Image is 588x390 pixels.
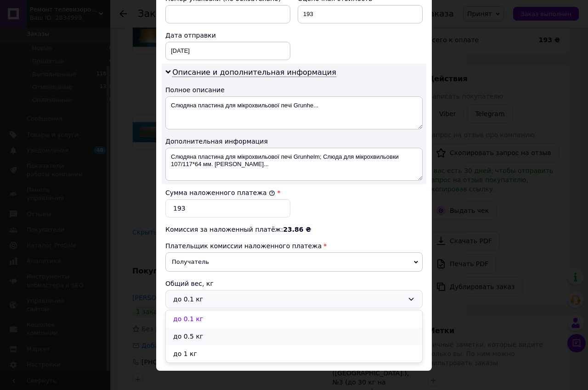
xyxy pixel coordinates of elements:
[165,189,275,196] label: Сумма наложенного платежа
[166,328,422,345] li: до 0.5 кг
[172,68,336,77] span: Описание и дополнительная информация
[283,226,311,233] span: 23.86 ₴
[165,242,322,250] span: Плательщик комиссии наложенного платежа
[165,137,423,146] div: Дополнительная информация
[166,310,422,328] li: до 0.1 кг
[165,96,423,129] textarea: Слюдяна пластина для мікрохвильової печі Grunhe...
[165,148,423,181] textarea: Слюдяна пластина для мікрохвильової печі Grunhelm; Слюда для мікрохвильовки 107/117*64 мм. [PERSO...
[166,345,422,362] li: до 1 кг
[165,225,423,234] div: Комиссия за наложенный платёж:
[165,85,423,95] div: Полное описание
[173,294,404,304] div: до 0.1 кг
[165,31,290,40] div: Дата отправки
[165,279,423,288] div: Общий вес, кг
[165,252,423,272] span: Получатель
